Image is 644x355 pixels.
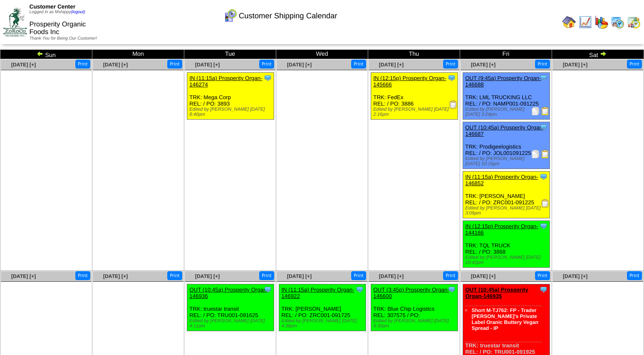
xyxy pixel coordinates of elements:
img: Tooltip [263,285,272,294]
span: Customer Shipping Calendar [239,11,337,20]
a: [DATE] [+] [379,62,404,68]
div: Edited by [PERSON_NAME] [DATE] 8:40pm [189,107,274,117]
div: TRK: FedEx REL: / PO: 3886 [371,73,458,120]
a: IN (11:15a) Prosperity Organ-146922 [281,286,354,299]
img: arrowleft.gif [37,50,43,57]
span: Logged in as Mshippy [29,10,85,14]
img: Bill of Lading [541,107,550,115]
a: [DATE] [+] [195,273,220,279]
a: Short M-TJ762: FP - Trader [PERSON_NAME]'s Private Label Oranic Buttery Vegan Spread - IP [472,307,538,331]
button: Print [535,60,550,69]
img: graph.gif [595,15,608,29]
a: [DATE] [+] [103,273,128,279]
div: TRK: Mega Corp REL: / PO: 3893 [187,73,274,120]
div: TRK: Blue Chip Logistics REL: 307575 / PO: [371,284,458,331]
img: Receiving Document [449,100,458,109]
td: Sat [552,50,644,59]
a: [DATE] [+] [195,62,220,68]
a: OUT (3:45p) Prosperity Organ-146600 [373,286,449,299]
a: [DATE] [+] [563,62,587,68]
button: Print [627,271,642,280]
img: Tooltip [447,285,456,294]
img: ZoRoCo_Logo(Green%26Foil)%20jpg.webp [3,8,27,36]
img: Packing Slip [531,107,540,115]
td: Tue [184,50,276,59]
img: Tooltip [539,172,548,181]
td: Wed [276,50,368,59]
img: Tooltip [539,74,548,82]
td: Sun [0,50,92,59]
span: Customer Center [29,3,75,10]
img: Tooltip [539,285,548,294]
div: TRK: LML TRUCKING LLC REL: / PO: NAMP001-091225 [463,73,550,120]
button: Print [535,271,550,280]
span: [DATE] [+] [103,62,128,68]
a: IN (12:15p) Prosperity Organ-145666 [373,75,446,88]
div: Edited by [PERSON_NAME] [DATE] 10:15pm [465,156,550,166]
img: Receiving Document [541,199,550,208]
button: Print [167,271,182,280]
img: Tooltip [447,74,456,82]
a: IN (11:15a) Prosperity Organ-146274 [189,75,262,88]
div: TRK: Prodigeelogistics REL: / PO: JOL001091225 [463,122,550,169]
a: (logout) [71,10,85,14]
button: Print [351,271,366,280]
div: TRK: [PERSON_NAME] REL: / PO: ZRC001-091725 [279,284,366,331]
a: [DATE] [+] [11,273,36,279]
img: Tooltip [263,74,272,82]
img: Packing Slip [531,150,540,158]
a: [DATE] [+] [379,273,404,279]
td: Fri [460,50,552,59]
a: IN (11:15a) Prosperity Organ-146852 [465,174,538,186]
div: TRK: [PERSON_NAME] REL: / PO: ZRC001-091225 [463,172,550,218]
div: TRK: truestar transit REL: / PO: TRU001-091625 [187,284,274,331]
img: calendarcustomer.gif [223,9,237,23]
button: Print [627,60,642,69]
button: Print [167,60,182,69]
span: Thank You for Being Our Customer! [29,36,97,41]
img: calendarprod.gif [611,15,624,29]
a: [DATE] [+] [287,273,312,279]
button: Print [351,60,366,69]
img: Tooltip [355,285,364,294]
a: OUT (9:45a) Prosperity Organ-146688 [465,75,541,88]
button: Print [75,271,90,280]
img: Tooltip [539,123,548,132]
div: Edited by [PERSON_NAME] [DATE] 3:24pm [465,107,550,117]
span: Prosperity Organic Foods Inc [29,21,86,36]
img: Bill of Lading [541,150,550,158]
a: [DATE] [+] [287,62,312,68]
img: calendarinout.gif [627,15,641,29]
a: [DATE] [+] [471,62,495,68]
a: [DATE] [+] [471,273,495,279]
div: Edited by [PERSON_NAME] [DATE] 3:09pm [465,206,550,216]
div: Edited by [PERSON_NAME] [DATE] 10:42pm [465,255,550,265]
img: line_graph.gif [578,15,592,29]
img: Tooltip [539,222,548,230]
a: IN (12:15p) Prosperity Organ-144166 [465,223,538,236]
a: [DATE] [+] [563,273,587,279]
button: Print [75,60,90,69]
button: Print [259,60,274,69]
td: Thu [368,50,460,59]
a: OUT (10:45a) Prosperity Organ-146687 [465,124,544,137]
div: TRK: TQL TRUCK REL: / PO: 3868 [463,221,550,268]
button: Print [259,271,274,280]
button: Print [443,271,458,280]
img: home.gif [562,15,576,29]
div: Edited by [PERSON_NAME] [DATE] 4:11pm [189,318,274,329]
a: [DATE] [+] [11,62,36,68]
button: Print [443,60,458,69]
